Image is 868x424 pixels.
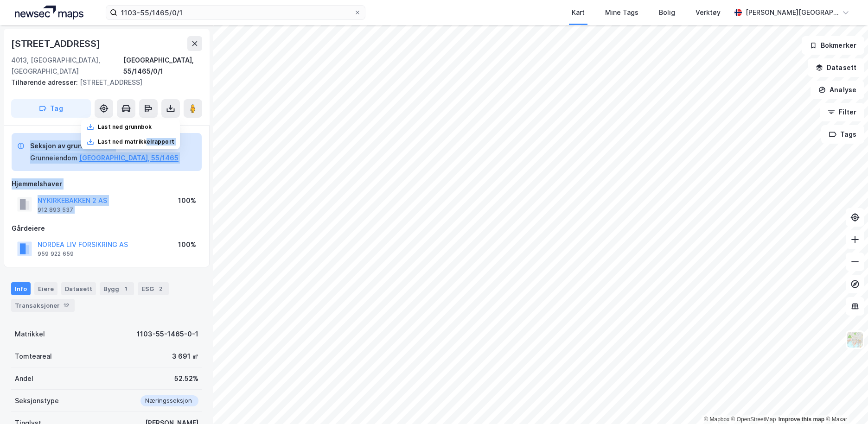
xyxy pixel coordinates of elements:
[808,58,864,77] button: Datasett
[11,78,80,86] span: Tilhørende adresser:
[137,329,198,340] div: 1103-55-1465-0-1
[821,125,864,144] button: Tags
[61,282,96,295] div: Datasett
[117,6,354,19] input: Søk på adresse, matrikkel, gårdeiere, leietakere eller personer
[38,206,73,214] div: 912 893 537
[34,282,57,295] div: Eiere
[178,195,196,206] div: 100%
[746,7,838,18] div: [PERSON_NAME][GEOGRAPHIC_DATA]
[11,299,75,312] div: Transaksjoner
[100,282,134,295] div: Bygg
[98,138,174,146] div: Last ned matrikkelrapport
[15,329,45,340] div: Matrikkel
[174,373,198,384] div: 52.52%
[731,416,776,423] a: OpenStreetMap
[15,6,83,19] img: logo.a4113a55bc3d86da70a041830d287a7e.svg
[811,81,864,99] button: Analyse
[11,36,102,51] div: [STREET_ADDRESS]
[846,331,864,348] img: Z
[178,239,196,250] div: 100%
[138,282,169,295] div: ESG
[156,284,165,293] div: 2
[12,223,202,234] div: Gårdeiere
[30,140,179,152] div: Seksjon av grunneiendom
[172,351,198,362] div: 3 691 ㎡
[822,380,868,424] iframe: Chat Widget
[12,178,202,190] div: Hjemmelshaver
[15,351,52,362] div: Tomteareal
[121,284,130,293] div: 1
[11,77,195,88] div: [STREET_ADDRESS]
[62,301,71,310] div: 12
[779,416,824,423] a: Improve this map
[605,7,638,18] div: Mine Tags
[820,103,864,121] button: Filter
[822,380,868,424] div: Kontrollprogram for chat
[704,416,729,423] a: Mapbox
[659,7,675,18] div: Bolig
[802,36,864,55] button: Bokmerker
[696,7,721,18] div: Verktøy
[30,152,77,164] div: Grunneiendom
[572,7,585,18] div: Kart
[79,152,179,164] button: [GEOGRAPHIC_DATA], 55/1465
[15,373,33,384] div: Andel
[38,250,74,258] div: 959 922 659
[11,282,31,295] div: Info
[123,55,202,77] div: [GEOGRAPHIC_DATA], 55/1465/0/1
[15,395,59,406] div: Seksjonstype
[11,55,123,77] div: 4013, [GEOGRAPHIC_DATA], [GEOGRAPHIC_DATA]
[98,123,152,131] div: Last ned grunnbok
[11,99,91,118] button: Tag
